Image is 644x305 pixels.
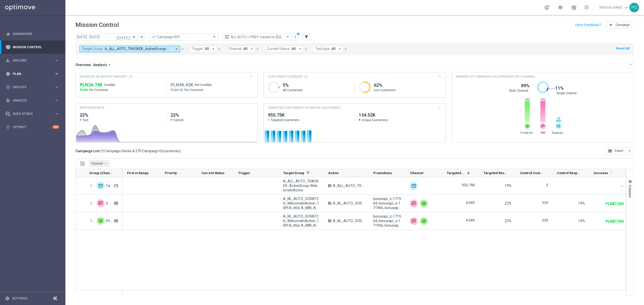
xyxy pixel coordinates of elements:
span: Target Group: [82,47,103,51]
h1: Mission Control [75,21,119,29]
img: Target group only [97,182,105,190]
div: Private message [97,217,105,225]
span: ( [100,149,102,153]
button: Data Studio keyboard_arrow_right [6,112,59,116]
span: Not Credible [195,83,212,87]
button: play_circle_outline Execute keyboard_arrow_right [6,85,59,89]
span: 14% [578,201,585,206]
button: arrow_forward [138,33,145,40]
i: add [609,23,613,27]
img: SMS [410,217,418,225]
button: track_changes Analyze keyboard_arrow_right [6,98,59,103]
span: Current Status: [267,47,290,51]
i: trending_up [151,34,156,39]
i: more_vert [293,35,297,39]
div: Execute [6,85,54,89]
span: Analysis [93,63,107,67]
label: 0 [546,183,548,187]
i: close [344,47,347,51]
span: Explore [13,59,54,62]
i: gps_fixed [6,72,10,76]
i: refresh [609,171,613,175]
a: Mission Control [13,40,59,54]
span: A [328,219,331,222]
span: A_NL_AUTO_SCRATCH_WelcomeInActive_10PLN_46d, A_MIN_AUTO_SCRATCH_WelcomeInActive_2PLN_46d, A_LOW_A... [283,196,319,210]
span: Control Response Rate [557,171,581,175]
i: person_search [6,58,10,63]
button: close [217,46,221,52]
span: A [328,202,331,205]
span: All [205,47,209,51]
span: Group (Channel) [89,171,114,175]
i: keyboard_arrow_right [54,58,59,63]
span: Unique Customers [359,118,441,122]
button: more_vert [626,147,634,155]
span: keyboard_arrow_down [623,5,629,10]
increase-simple-column: This metric is calculated for 4/8 campaigns in the group [606,200,625,207]
div: Dashboard [6,27,59,40]
span: — [621,184,624,188]
i: equalizer [6,32,10,36]
span: PLN49,430 [171,82,193,88]
span: PLN0.05 [171,88,183,92]
button: gps_fixed Plan keyboard_arrow_right [6,72,59,76]
span: Targeted Response Rate [484,171,507,175]
span: Action [328,171,339,175]
a: [PERSON_NAME]keyboard_arrow_down [599,4,629,11]
span: 14% [578,219,585,223]
div: Data Studio [6,112,54,116]
button: close [343,46,348,52]
i: lightbulb [6,125,10,129]
button: person_search Explore keyboard_arrow_right [6,59,59,63]
i: play_circle_outline [6,85,10,89]
button: Reset All [616,46,630,51]
span: SMS [106,201,113,206]
h3: Overview: [75,63,92,67]
button: Channel: All arrow_drop_down [226,46,255,52]
span: A_NL_AUTO_SCRATCH_WelcomeInActive_10PLN_46d, A_MIN_AUTO_SCRATCH_WelcomeInActive_2PLN_46d, A_LOW_A... [333,201,365,206]
i: more_vert [628,149,632,153]
div: Private message [524,123,530,129]
label: 4,949 [466,200,475,205]
h3: Campaign List [75,149,181,153]
i: arrow_drop_down [211,47,216,51]
div: There are unsaved changes [297,32,300,36]
h2: 134,524 [359,112,441,118]
span: PLN26,736 [80,82,102,88]
span: A_ALL_AUTO_TRACKER_ActiveGroup-WelcomeInActive [283,179,319,192]
div: Target group only [555,123,561,129]
span: Trigger: [192,47,204,51]
i: close [181,47,184,51]
span: Multi Channel [509,89,528,93]
div: Target group only [410,182,418,190]
button: close [180,46,185,52]
h1: 5% [283,82,351,88]
input: Have Feedback? [575,23,601,27]
span: 240 [525,98,530,101]
button: Analysis arrow_drop_down [92,63,113,67]
div: Optibot [6,120,59,134]
button: Test type: All arrow_drop_down [313,46,343,52]
div: SMS [410,199,418,208]
span: 89% [521,83,530,89]
span: Per Customer [89,88,108,92]
p: Live Customers [374,88,442,92]
div: Private message [420,199,428,208]
button: close [304,46,308,52]
span: First in Range [127,171,149,175]
i: close [304,47,308,51]
i: arrow_back [133,35,136,39]
span: 30 [556,117,561,120]
span: Channel: [228,47,242,51]
span: Private message [520,131,534,134]
div: Plan [6,72,54,76]
span: All [331,47,336,51]
span: Plan [13,72,54,75]
span: A_NL_AUTO_SCRATCH_WelcomeInActive_10PLN_46d, A_MIN_AUTO_SCRATCH_WelcomeInActive_2PLN_46d, A_LOW_A... [283,214,319,228]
